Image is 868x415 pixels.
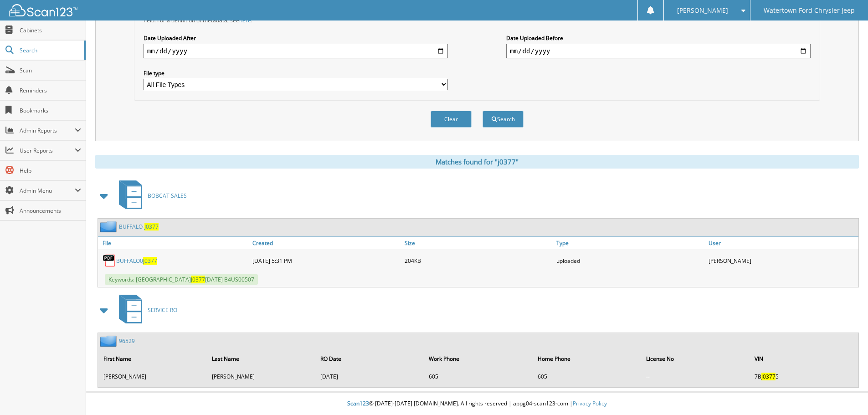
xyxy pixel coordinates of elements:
span: J0377 [761,373,776,380]
span: Reminders [20,87,81,94]
span: J0377 [191,276,205,283]
a: Type [554,237,706,249]
th: First Name [99,349,206,368]
span: Scan [20,67,81,74]
a: Privacy Policy [573,400,607,407]
span: Bookmarks [20,107,81,114]
a: Size [402,237,555,249]
img: folder2.png [100,335,119,347]
span: Search [20,46,80,54]
span: J0377 [143,257,157,265]
td: [PERSON_NAME] [207,369,315,384]
th: RO Date [316,349,423,368]
span: User Reports [20,147,75,154]
th: VIN [750,349,858,368]
div: [PERSON_NAME] [706,251,858,270]
span: BOBCAT SALES [148,192,187,200]
span: Announcements [20,207,81,215]
a: BUFFALO-J0377 [119,223,159,231]
input: start [144,44,448,58]
img: scan123-logo-white.svg [9,4,77,16]
td: 605 [424,369,532,384]
iframe: Chat Widget [822,371,868,415]
span: Watertown Ford Chrysler Jeep [764,8,855,13]
div: Matches found for "j0377" [95,155,859,169]
td: -- [642,369,749,384]
label: Date Uploaded Before [506,34,811,42]
th: Home Phone [533,349,641,368]
span: SERVICE RO [148,306,177,314]
div: uploaded [554,251,706,270]
span: Help [20,167,81,174]
label: File type [144,69,448,77]
label: Date Uploaded After [144,34,448,42]
input: end [506,44,811,58]
a: BOBCAT SALES [113,178,187,214]
button: Search [483,111,524,128]
a: BUFFALO0J0377 [116,257,157,265]
div: 204KB [402,251,555,270]
td: 7B 5 [750,369,858,384]
a: User [706,237,858,249]
td: [PERSON_NAME] [99,369,206,384]
a: File [98,237,250,249]
button: Clear [431,111,472,128]
span: Scan123 [347,400,369,407]
td: [DATE] [316,369,423,384]
span: Admin Menu [20,187,75,195]
span: Keywords: [GEOGRAPHIC_DATA] [DATE] B4US00507 [105,274,258,285]
a: Created [250,237,402,249]
th: Work Phone [424,349,532,368]
span: Admin Reports [20,127,75,134]
span: J0377 [144,223,159,231]
span: [PERSON_NAME] [677,8,728,13]
td: 605 [533,369,641,384]
a: 96529 [119,337,135,345]
span: Cabinets [20,26,81,34]
div: [DATE] 5:31 PM [250,251,402,270]
th: License No [642,349,749,368]
img: PDF.png [103,254,116,267]
img: folder2.png [100,221,119,232]
th: Last Name [207,349,315,368]
div: © [DATE]-[DATE] [DOMAIN_NAME]. All rights reserved | appg04-scan123-com | [86,393,868,415]
a: SERVICE RO [113,292,177,328]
